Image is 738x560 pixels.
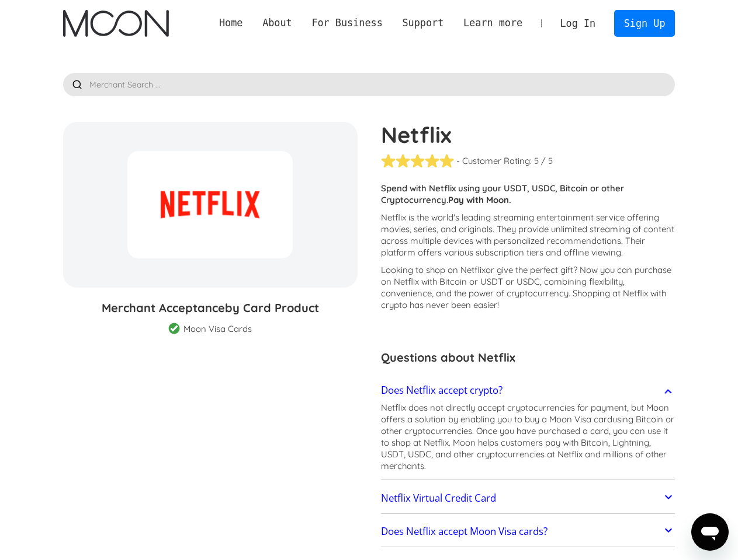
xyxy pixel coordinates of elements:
p: Spend with Netflix using your USDT, USDC, Bitcoin or other Cryptocurrency. [381,183,675,206]
a: Does Netflix accept Moon Visa cards? [381,519,675,544]
a: Sign Up [614,10,675,36]
a: Home [209,16,252,30]
input: Merchant Search ... [63,73,675,96]
iframe: Button to launch messaging window [691,513,729,551]
img: Moon Logo [63,10,169,37]
div: Learn more [463,16,522,30]
p: Looking to shop on Netflix ? Now you can purchase on Netflix with Bitcoin or USDT or USDC, combin... [381,264,675,311]
p: Netflix does not directly accept cryptocurrencies for payment, but Moon offers a solution by enab... [381,402,675,472]
a: Netflix Virtual Credit Card [381,486,675,510]
div: / 5 [541,155,553,167]
h1: Netflix [381,122,675,148]
a: Log In [550,10,605,36]
a: home [63,10,169,37]
p: Netflix is the world's leading streaming entertainment service offering movies, series, and origi... [381,212,675,258]
strong: Pay with Moon. [448,194,511,205]
div: Support [393,16,453,30]
span: or give the perfect gift [486,264,573,275]
h2: Netflix Virtual Credit Card [381,492,496,504]
div: Learn more [453,16,532,30]
div: For Business [302,16,393,30]
div: About [262,16,292,30]
div: About [252,16,302,30]
div: 5 [534,155,539,167]
div: For Business [311,16,382,30]
h3: Merchant Acceptance [63,299,358,317]
a: Does Netflix accept crypto? [381,378,675,402]
div: - Customer Rating: [456,155,532,167]
span: by Card Product [225,300,319,315]
div: Moon Visa Cards [183,323,252,335]
h2: Does Netflix accept crypto? [381,384,503,396]
h2: Does Netflix accept Moon Visa cards? [381,526,548,537]
h3: Questions about Netflix [381,349,675,366]
div: Support [402,16,444,30]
